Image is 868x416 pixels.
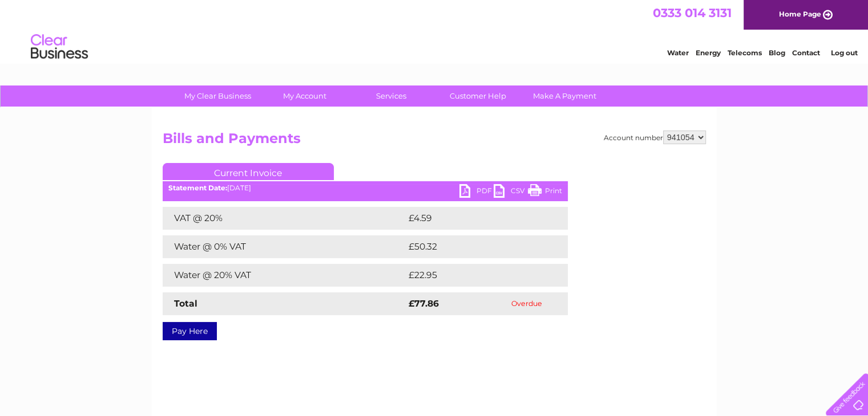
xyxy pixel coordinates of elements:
[769,48,785,57] a: Blog
[165,6,704,55] div: Clear Business is a trading name of Verastar Limited (registered in [GEOGRAPHIC_DATA] No. 3667643...
[728,48,762,57] a: Telecoms
[171,85,265,107] a: My Clear Business
[653,6,732,20] a: 0333 014 3131
[30,30,88,64] img: logo.png
[486,292,567,315] td: Overdue
[518,85,612,107] a: Make A Payment
[696,48,721,57] a: Energy
[174,298,197,309] strong: Total
[163,322,217,340] a: Pay Here
[163,163,334,180] a: Current Invoice
[409,298,439,309] strong: £77.86
[163,130,706,152] h2: Bills and Payments
[830,48,857,57] a: Log out
[406,235,544,258] td: £50.32
[494,184,528,201] a: CSV
[163,207,406,230] td: VAT @ 20%
[257,85,352,107] a: My Account
[528,184,562,201] a: Print
[604,130,706,144] div: Account number
[459,184,494,201] a: PDF
[667,48,689,57] a: Water
[168,183,227,192] b: Statement Date:
[406,264,544,287] td: £22.95
[792,48,820,57] a: Contact
[163,235,406,258] td: Water @ 0% VAT
[163,184,568,192] div: [DATE]
[344,85,438,107] a: Services
[431,85,525,107] a: Customer Help
[163,264,406,287] td: Water @ 20% VAT
[406,207,541,230] td: £4.59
